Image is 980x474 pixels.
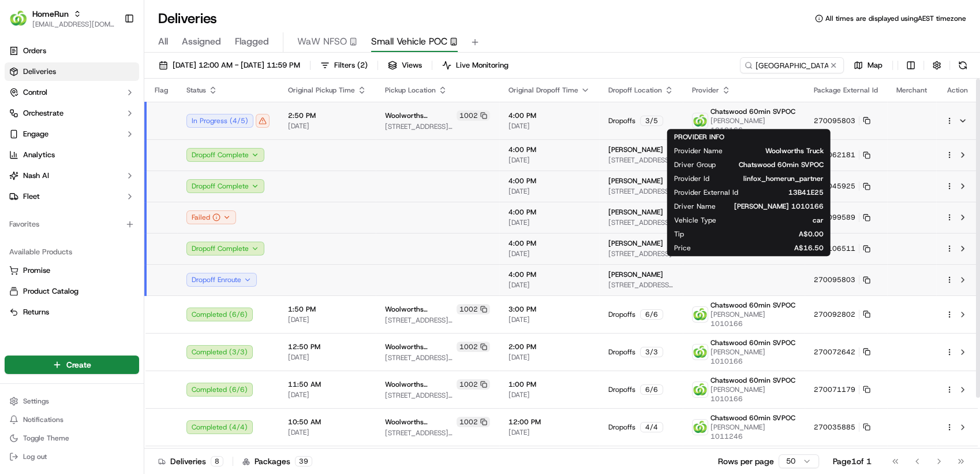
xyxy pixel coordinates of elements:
[23,265,50,276] span: Promise
[757,188,824,197] span: 13B41E25
[402,60,422,71] span: Views
[9,265,134,276] a: Promise
[710,310,795,328] span: [PERSON_NAME] 1010166
[288,86,355,95] span: Original Pickup Time
[5,5,119,32] button: HomeRunHomeRun[EMAIL_ADDRESS][DOMAIN_NAME]
[674,132,724,142] span: PROVIDER INFO
[608,423,635,432] span: Dropoffs
[288,121,366,131] span: [DATE]
[508,353,590,362] span: [DATE]
[693,345,708,360] img: ww.png
[710,385,795,403] span: [PERSON_NAME] 1010166
[456,60,508,71] span: Live Monitoring
[23,191,40,202] span: Fleet
[457,304,490,314] div: 1002
[814,116,855,125] span: 270095803
[5,187,139,206] button: Fleet
[674,229,684,239] span: Tip
[608,280,674,290] span: [STREET_ADDRESS][PERSON_NAME]
[814,150,870,160] button: 270062181
[5,430,139,446] button: Toggle Theme
[814,275,855,284] span: 270095803
[437,57,514,73] button: Live Monitoring
[867,60,882,71] span: Map
[692,86,719,95] span: Provider
[457,379,490,390] div: 1002
[5,449,139,465] button: Log out
[23,171,49,181] span: Nash AI
[608,145,663,154] span: [PERSON_NAME]
[608,116,635,125] span: Dropoffs
[385,342,454,351] span: Woolworths [GEOGRAPHIC_DATA]
[945,86,970,95] div: Action
[288,380,366,389] span: 11:50 AM
[608,176,663,186] span: [PERSON_NAME]
[182,35,221,49] span: Assigned
[508,428,590,437] span: [DATE]
[288,417,366,427] span: 10:50 AM
[508,270,590,279] span: 4:00 PM
[5,215,139,234] div: Favorites
[5,104,139,123] button: Orchestrate
[288,428,366,437] span: [DATE]
[173,60,300,71] span: [DATE] 12:00 AM - [DATE] 11:59 PM
[608,385,635,394] span: Dropoffs
[674,188,738,197] span: Provider External Id
[833,456,871,467] div: Page 1 of 1
[709,243,824,253] span: A$16.50
[154,57,305,73] button: [DATE] 12:00 AM - [DATE] 11:59 PM
[814,347,870,357] button: 270072642
[955,57,971,73] button: Refresh
[814,423,855,432] span: 270035885
[710,347,795,366] span: [PERSON_NAME] 1010166
[288,353,366,362] span: [DATE]
[741,146,824,155] span: Woolworths Truck
[385,305,454,314] span: Woolworths [GEOGRAPHIC_DATA]
[23,452,47,461] span: Log out
[385,122,490,131] span: [STREET_ADDRESS][PERSON_NAME]
[508,280,590,290] span: [DATE]
[814,86,878,95] span: Package External Id
[693,307,708,322] img: ww.png
[5,282,139,301] button: Product Catalog
[5,83,139,102] button: Control
[5,62,139,81] a: Deliveries
[334,60,368,71] span: Filters
[288,111,366,120] span: 2:50 PM
[155,86,168,95] span: Flag
[508,239,590,248] span: 4:00 PM
[508,86,578,95] span: Original Dropoff Time
[508,111,590,120] span: 4:00 PM
[728,174,824,183] span: linfox_homerun_partner
[5,166,139,185] button: Nash AI
[457,110,490,121] div: 1002
[357,60,368,71] span: ( 2 )
[5,355,139,374] button: Create
[371,35,447,49] span: Small Vehicle POC
[674,216,716,225] span: Vehicle Type
[288,342,366,351] span: 12:50 PM
[23,66,56,77] span: Deliveries
[288,305,366,314] span: 1:50 PM
[734,160,824,169] span: Chatswood 60min SVPOC
[186,210,236,224] div: Failed
[608,155,674,165] span: [STREET_ADDRESS]
[710,301,795,310] span: Chatswood 60min SVPOC
[710,423,795,441] span: [PERSON_NAME] 1011246
[608,270,663,279] span: [PERSON_NAME]
[242,456,312,467] div: Packages
[383,57,427,73] button: Views
[693,113,708,128] img: ww.png
[693,420,708,435] img: ww.png
[508,187,590,196] span: [DATE]
[297,35,347,49] span: WaW NFSO
[814,275,870,284] button: 270095803
[734,202,824,211] span: [PERSON_NAME] 1010166
[23,307,49,317] span: Returns
[508,417,590,427] span: 12:00 PM
[385,391,490,400] span: [STREET_ADDRESS][PERSON_NAME]
[186,242,264,255] button: Dropoff Complete
[9,286,134,297] a: Product Catalog
[814,244,855,253] span: 270106511
[315,57,373,73] button: Filters(2)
